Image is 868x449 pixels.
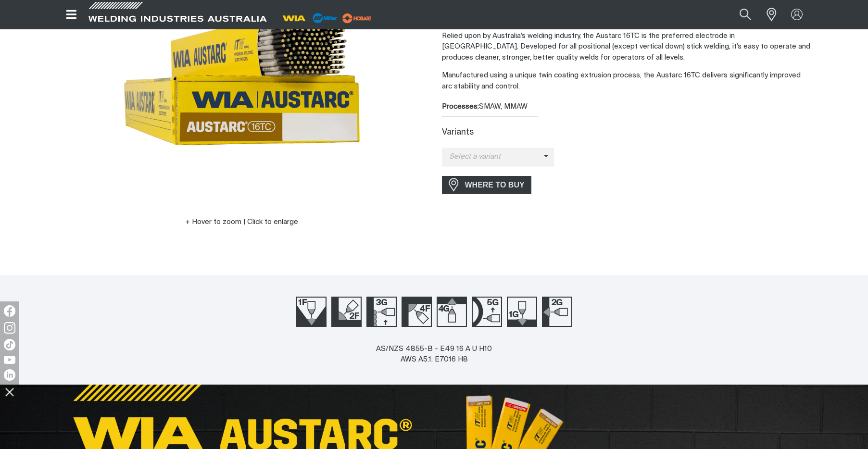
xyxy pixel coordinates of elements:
[507,297,537,327] img: Welding Position 1G
[472,297,502,327] img: Welding Position 5G Up
[4,322,15,334] img: Instagram
[296,297,327,327] img: Welding Position 1F
[1,384,18,400] img: hide socials
[717,4,761,25] input: Product name or item number...
[179,216,304,228] button: Hover to zoom | Click to enlarge
[4,369,15,381] img: LinkedIn
[340,11,375,25] img: miller
[459,177,531,193] span: WHERE TO BUY
[437,297,467,327] img: Welding Position 4G
[442,176,532,194] a: WHERE TO BUY
[442,101,811,112] div: SMAW, MMAW
[729,4,762,25] button: Search products
[366,297,397,327] img: Welding Position 3G Up
[442,103,479,110] strong: Processes:
[402,297,432,327] img: Welding Position 4F
[542,297,572,327] img: Welding Position 2G
[442,128,474,137] label: Variants
[442,151,544,162] span: Select a variant
[4,339,15,350] img: TikTok
[4,305,15,317] img: Facebook
[331,297,362,327] img: Welding Position 2F
[4,356,15,364] img: YouTube
[376,344,492,365] div: AS/NZS 4855-B - E49 16 A U H10 AWS A5.1: E7016 H8
[340,14,375,22] a: miller
[442,70,811,92] p: Manufactured using a unique twin coating extrusion process, the Austarc 16TC delivers significant...
[442,31,811,63] p: Relied upon by Australia's welding industry, the Austarc 16TC is the preferred electrode in [GEOG...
